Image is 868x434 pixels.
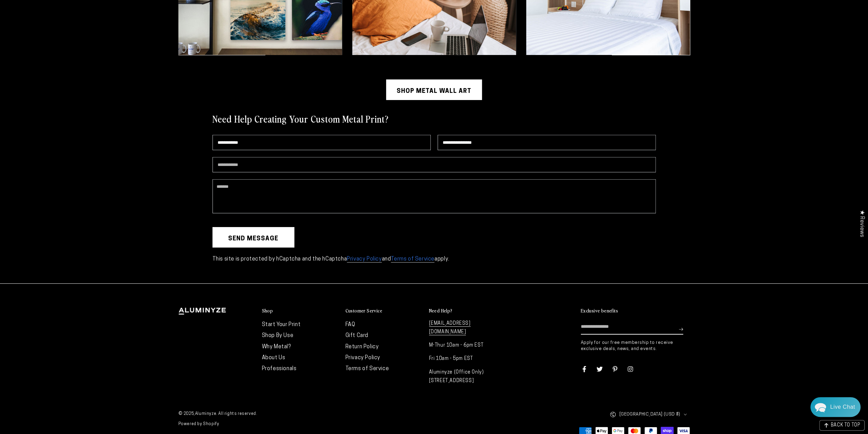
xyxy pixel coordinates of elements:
img: Helga [78,10,96,28]
a: Return Policy [345,344,379,350]
summary: Exclusive benefits [581,308,690,314]
div: Click to open Judge.me floating reviews tab [855,205,868,242]
p: Apply for our free membership to receive exclusive deals, news, and events. [581,340,690,352]
a: About Us [262,355,285,361]
a: Terms of Service [345,366,389,372]
a: Start Your Print [262,322,301,327]
summary: Customer Service [345,308,422,314]
span: [GEOGRAPHIC_DATA] (USD $) [619,410,680,418]
button: [GEOGRAPHIC_DATA] (USD $) [610,407,690,422]
summary: Need Help? [429,308,506,314]
a: Privacy Policy [345,355,380,361]
p: M-Thur 10am - 6pm EST [429,341,506,350]
a: Privacy Policy [347,256,382,263]
h2: Exclusive benefits [581,308,618,314]
span: BACK TO TOP [830,423,860,428]
a: Send a Message [46,206,99,217]
div: Contact Us Directly [830,397,855,417]
a: Terms of Service [391,256,435,263]
a: Gift Card [345,333,368,338]
img: John [49,10,67,28]
a: Powered by Shopify [178,422,219,426]
a: Why Metal? [262,344,291,350]
img: Marie J [64,10,82,28]
span: Re:amaze [73,195,92,200]
h2: Shop [262,308,273,314]
p: This site is protected by hCaptcha and the hCaptcha and apply. [212,254,656,264]
a: Shop By Use [262,333,294,338]
h2: Need Help? [429,308,453,314]
a: Shop Metal Wall Art [386,80,482,100]
h2: Need Help Creating Your Custom Metal Print? [212,112,388,125]
small: © 2025, . All rights reserved. [178,409,434,419]
a: Professionals [262,366,297,372]
div: We usually reply in a few hours. [10,32,135,38]
span: We run on [52,196,92,199]
a: FAQ [345,322,355,327]
a: Aluminyze [195,412,216,416]
summary: Shop [262,308,339,314]
h2: Customer Service [345,308,382,314]
p: Aluminyze (Office Only) [STREET_ADDRESS] [429,368,506,385]
a: [EMAIL_ADDRESS][DOMAIN_NAME] [429,321,471,335]
button: Send message [212,227,294,248]
div: Chat widget toggle [810,397,860,417]
p: Fri 10am - 5pm EST [429,354,506,363]
button: Subscribe [679,319,683,340]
